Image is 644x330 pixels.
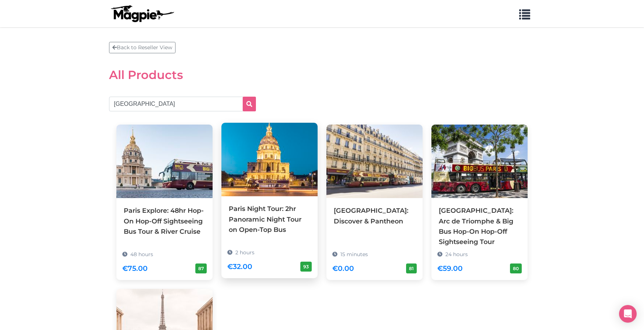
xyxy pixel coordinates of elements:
[431,125,528,198] img: Paris: Arc de Triomphe & Big Bus Hop-On Hop-Off Sightseeing Tour
[619,305,637,323] div: Open Intercom Messenger
[227,261,252,272] div: €32.00
[109,97,256,111] input: Search products...
[109,68,535,82] h2: All Products
[221,123,318,268] a: Paris Night Tour: 2hr Panoramic Night Tour on Open-Top Bus 2 hours €32.00 93
[235,249,254,256] span: 2 hours
[109,42,176,53] a: Back to Reseller View
[431,125,528,280] a: [GEOGRAPHIC_DATA]: Arc de Triomphe & Big Bus Hop-On Hop-Off Sightseeing Tour 24 hours €59.00 80
[326,125,423,198] img: Paris: Discover & Pantheon
[326,125,423,259] a: [GEOGRAPHIC_DATA]: Discover & Pantheon 15 minutes €0.00 81
[221,123,318,196] img: Paris Night Tour: 2hr Panoramic Night Tour on Open-Top Bus
[109,5,175,22] img: logo-ab69f6fb50320c5b225c76a69d11143b.png
[437,263,463,274] div: €59.00
[116,125,213,198] img: Paris Explore: 48hr Hop-On Hop-Off Sightseeing Bus Tour & River Cruise
[439,205,520,247] div: [GEOGRAPHIC_DATA]: Arc de Triomphe & Big Bus Hop-On Hop-Off Sightseeing Tour
[116,125,213,269] a: Paris Explore: 48hr Hop-On Hop-Off Sightseeing Bus Tour & River Cruise 48 hours €75.00 87
[300,262,312,272] div: 93
[332,263,354,274] div: €0.00
[445,251,468,258] span: 24 hours
[195,263,207,273] div: 87
[124,205,205,236] div: Paris Explore: 48hr Hop-On Hop-Off Sightseeing Bus Tour & River Cruise
[406,263,417,273] div: 81
[340,251,368,258] span: 15 minutes
[122,263,148,274] div: €75.00
[229,204,310,234] div: Paris Night Tour: 2hr Panoramic Night Tour on Open-Top Bus
[510,263,522,273] div: 80
[334,205,415,226] div: [GEOGRAPHIC_DATA]: Discover & Pantheon
[130,251,153,258] span: 48 hours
